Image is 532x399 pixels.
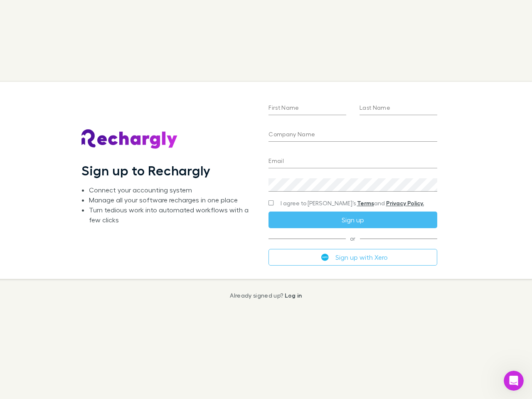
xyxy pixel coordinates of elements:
[81,129,178,149] img: Rechargly's Logo
[268,238,437,239] span: or
[386,199,424,207] a: Privacy Policy.
[89,205,255,225] li: Turn tedious work into automated workflows with a few clicks
[89,195,255,205] li: Manage all your software recharges in one place
[89,185,255,195] li: Connect your accounting system
[285,292,302,299] a: Log in
[81,163,211,178] h1: Sign up to Rechargly
[281,199,424,207] span: I agree to [PERSON_NAME]’s and
[357,199,374,207] a: Terms
[268,212,437,228] button: Sign up
[230,292,302,299] p: Already signed up?
[504,371,524,391] iframe: Intercom live chat
[321,254,329,261] img: Xero's logo
[268,249,437,266] button: Sign up with Xero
